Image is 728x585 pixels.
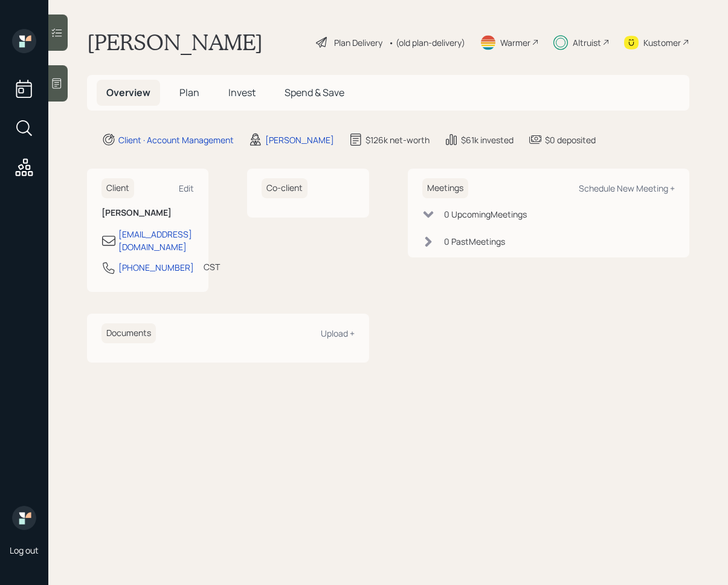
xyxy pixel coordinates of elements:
[265,134,334,146] div: [PERSON_NAME]
[101,323,156,343] h6: Documents
[579,183,675,194] div: Schedule New Meeting +
[444,235,505,248] div: 0 Past Meeting s
[422,178,468,198] h6: Meetings
[285,86,344,99] span: Spend & Save
[101,208,194,218] h6: [PERSON_NAME]
[334,36,382,49] div: Plan Delivery
[12,506,36,530] img: retirable_logo.png
[106,86,150,99] span: Overview
[179,86,199,99] span: Plan
[101,178,134,198] h6: Client
[444,208,527,221] div: 0 Upcoming Meeting s
[321,328,355,339] div: Upload +
[545,134,596,146] div: $0 deposited
[118,134,234,146] div: Client · Account Management
[118,228,194,253] div: [EMAIL_ADDRESS][DOMAIN_NAME]
[118,261,194,274] div: [PHONE_NUMBER]
[262,178,308,198] h6: Co-client
[388,36,465,49] div: • (old plan-delivery)
[643,36,681,49] div: Kustomer
[87,29,263,56] h1: [PERSON_NAME]
[500,36,530,49] div: Warmer
[366,134,430,146] div: $126k net-worth
[10,545,39,556] div: Log out
[573,36,601,49] div: Altruist
[461,134,514,146] div: $61k invested
[228,86,256,99] span: Invest
[179,183,194,194] div: Edit
[204,260,220,273] div: CST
